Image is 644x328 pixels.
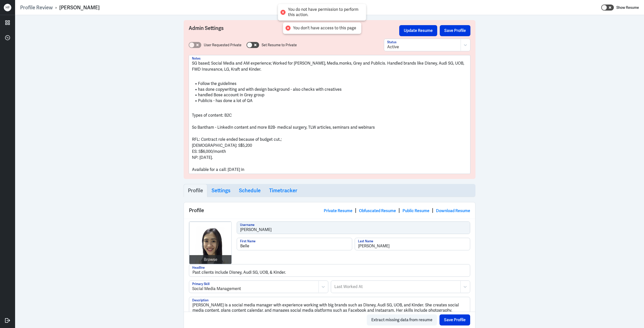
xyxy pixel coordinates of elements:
[436,208,470,213] a: Download Resume
[189,297,470,324] textarea: [PERSON_NAME] is a social media manager with experience working with big brands such as Disney, A...
[324,208,352,213] a: Private Resume
[293,26,356,31] div: You don't have access to this page
[204,257,217,263] div: Browse
[359,208,396,213] a: Obfuscated Resume
[192,87,467,92] li: has done copywriting and with design background - also checks with creatives
[239,188,261,194] h3: Schedule
[212,188,230,194] h3: Settings
[355,238,470,250] input: Last Name
[324,207,470,214] div: | | |
[189,25,399,36] h3: Admin Settings
[192,112,467,118] p: Types of content: B2C
[192,98,467,104] li: Publicis - has done a lot of QA
[440,25,470,36] button: Save Profile
[192,149,467,155] p: ES: S$6,000/month
[4,4,11,11] div: H F
[399,25,437,36] button: Update Resume
[192,143,467,149] p: [DEMOGRAPHIC_DATA]: S$5,200
[20,4,53,11] a: Profile Review
[262,42,297,48] label: Set Resume to Private
[192,155,467,161] p: NP: [DATE].
[269,188,297,194] h3: Timetracker
[237,222,470,234] input: Username
[189,264,470,276] input: Headline
[204,42,242,48] label: User Requested Private
[184,202,475,219] div: Profile
[192,136,467,143] p: RFL: Contract role ended because of budget cut.;
[403,208,429,213] a: Public Resume
[192,60,467,72] p: SG based; Social Media and AM experience; Worked for [PERSON_NAME], Media.monks, Grey and Publici...
[367,314,437,325] button: Extract missing data from resume
[192,81,467,87] li: Follow the guidelines
[439,314,470,325] button: Save Profile
[189,222,232,264] img: belle-cheng.jpg
[616,4,639,11] label: Show Resume
[53,4,59,11] p: ›
[188,188,203,194] h3: Profile
[192,92,467,98] li: handled Bose account in Grey group
[192,124,467,130] p: So Bantham - LinkedIn content and more B2B- medical surgery, TLW articles, seminars and webinars
[288,7,361,18] div: You do not have permission to perform this action.
[237,238,352,250] input: First Name
[59,4,100,11] div: [PERSON_NAME]
[192,167,467,173] p: Available for a call: [DATE] in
